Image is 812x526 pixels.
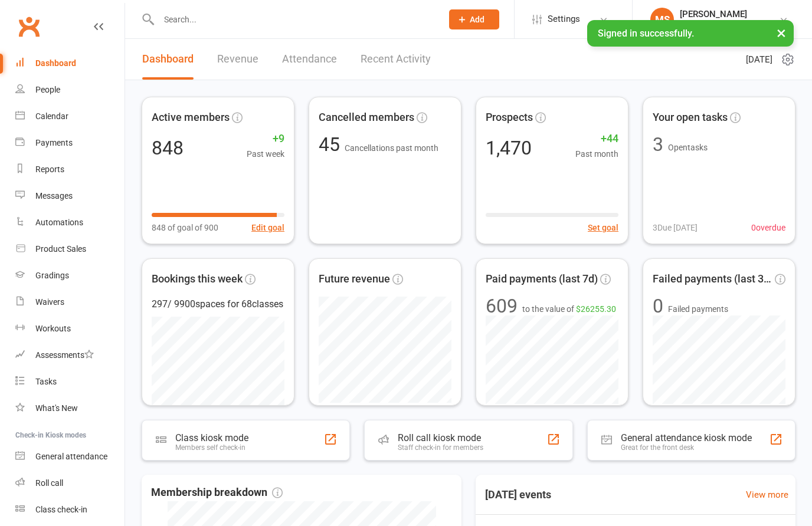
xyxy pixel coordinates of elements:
[175,443,248,452] div: Members self check-in
[15,77,125,103] a: People
[15,443,125,470] a: General attendance kiosk mode
[771,20,792,45] button: ×
[35,271,69,280] div: Gradings
[35,85,60,94] div: People
[575,147,618,160] span: Past month
[15,369,125,395] a: Tasks
[14,12,44,41] a: Clubworx
[680,9,779,19] div: [PERSON_NAME]
[152,271,243,288] span: Bookings this week
[152,139,184,157] div: 848
[15,262,125,289] a: Gradings
[398,443,483,452] div: Staff check-in for members
[15,289,125,315] a: Waivers
[152,297,284,312] div: 297 / 9900 spaces for 68 classes
[35,165,64,174] div: Reports
[247,130,284,147] span: +9
[668,143,708,152] span: Open tasks
[319,271,390,288] span: Future revenue
[588,221,618,234] button: Set goal
[35,478,63,488] div: Roll call
[15,342,125,369] a: Assessments
[653,135,663,154] div: 3
[35,403,78,413] div: What's New
[35,138,73,147] div: Payments
[35,111,68,121] div: Calendar
[251,221,284,234] button: Edit goal
[486,271,598,288] span: Paid payments (last 7d)
[746,52,772,67] span: [DATE]
[486,139,532,157] div: 1,470
[650,8,674,31] div: MS
[598,28,694,39] span: Signed in successfully.
[15,50,125,77] a: Dashboard
[35,452,107,461] div: General attendance
[746,488,788,502] a: View more
[751,221,785,234] span: 0 overdue
[152,221,218,234] span: 848 of goal of 900
[476,484,561,505] h3: [DATE] events
[155,11,434,28] input: Search...
[247,147,284,160] span: Past week
[668,303,728,315] span: Failed payments
[152,109,230,126] span: Active members
[15,103,125,130] a: Calendar
[486,109,533,126] span: Prospects
[653,221,698,234] span: 3 Due [DATE]
[15,209,125,236] a: Automations
[575,130,618,147] span: +44
[15,315,125,342] a: Workouts
[35,377,57,386] div: Tasks
[151,484,283,501] span: Membership breakdown
[576,304,616,314] span: $26255.30
[522,303,616,315] span: to the value of
[15,156,125,183] a: Reports
[217,39,258,80] a: Revenue
[15,183,125,209] a: Messages
[35,58,76,68] div: Dashboard
[35,244,86,254] div: Product Sales
[621,443,752,452] div: Great for the front desk
[35,218,83,227] div: Automations
[15,130,125,156] a: Payments
[282,39,337,80] a: Attendance
[15,236,125,262] a: Product Sales
[15,497,125,523] a: Class kiosk mode
[398,432,483,443] div: Roll call kiosk mode
[15,470,125,497] a: Roll call
[142,39,194,80] a: Dashboard
[345,143,438,153] span: Cancellations past month
[449,9,499,29] button: Add
[175,432,248,443] div: Class kiosk mode
[361,39,431,80] a: Recent Activity
[35,297,64,307] div: Waivers
[35,191,73,200] div: Messages
[319,133,345,156] span: 45
[653,271,772,288] span: Failed payments (last 30d)
[621,432,752,443] div: General attendance kiosk mode
[35,505,87,514] div: Class check-in
[470,15,484,24] span: Add
[653,297,663,315] div: 0
[653,109,728,126] span: Your open tasks
[548,6,580,32] span: Settings
[319,109,414,126] span: Cancelled members
[35,350,94,360] div: Assessments
[35,324,71,333] div: Workouts
[680,19,779,30] div: Bujutsu Martial Arts Centre
[15,395,125,422] a: What's New
[486,297,518,315] div: 609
